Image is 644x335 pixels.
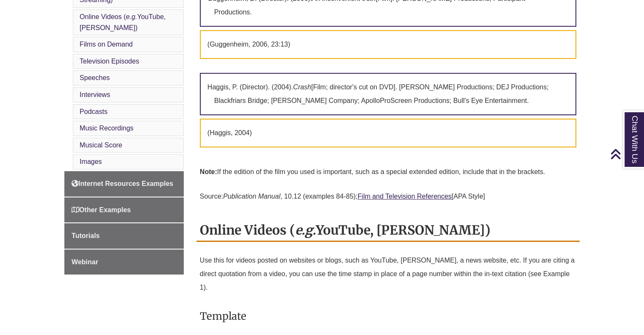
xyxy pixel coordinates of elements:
[357,193,451,200] a: Film and Television References
[223,193,280,200] em: Publication Manual
[64,171,184,197] a: Internet Resources Examples
[64,249,184,275] a: Webinar
[200,306,576,326] h3: Template
[64,197,184,223] a: Other Examples
[200,119,576,147] p: (Haggis, 2004)
[80,141,122,149] a: Musical Score
[72,232,100,239] span: Tutorials
[80,58,139,65] a: Television Episodes
[200,30,576,59] p: (Guggenheim, 2006, 23:13)
[80,108,108,115] a: Podcasts
[126,13,137,20] em: e.g.
[80,74,110,81] a: Speeches
[610,148,642,160] a: Back to Top
[80,158,102,165] a: Images
[64,223,184,249] a: Tutorials
[72,206,131,213] span: Other Examples
[80,91,110,98] a: Interviews
[72,258,98,266] span: Webinar
[196,219,580,242] h2: Online Videos ( YouTube, [PERSON_NAME])
[80,125,133,132] a: Music Recordings
[200,186,576,207] p: Source: , 10.12 (examples 84-85); [APA Style]
[80,41,133,48] a: Films on Demand
[200,162,576,182] p: If the edition of the film you used is important, such as a special extended edition, include tha...
[200,73,576,115] p: Haggis, P. (Director). (2004). [Film; director's cut on DVD]. [PERSON_NAME] Productions; DEJ Prod...
[293,83,311,91] em: Crash
[295,222,316,238] em: e.g.
[200,250,576,298] p: Use this for videos posted on websites or blogs, such as YouTube, [PERSON_NAME], a news website, ...
[72,180,173,187] span: Internet Resources Examples
[80,13,166,31] a: Online Videos (e.g.YouTube, [PERSON_NAME])
[200,168,217,175] strong: Note:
